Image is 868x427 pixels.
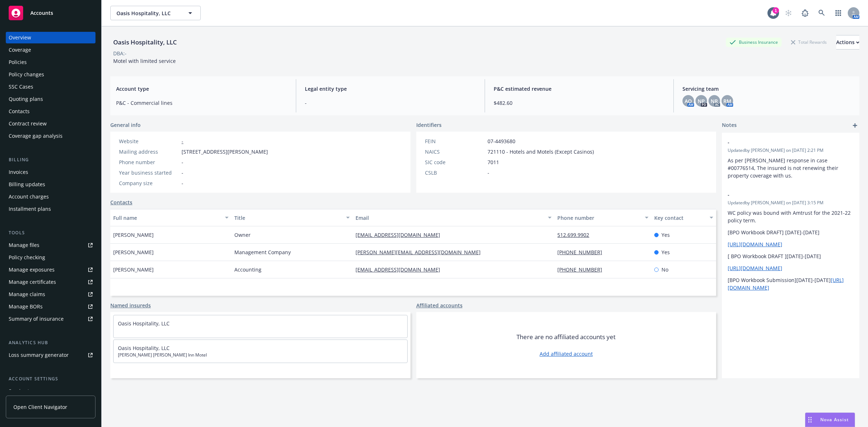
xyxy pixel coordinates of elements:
span: Owner [234,231,251,239]
a: [PHONE_NUMBER] [557,266,608,273]
div: Manage claims [9,289,45,300]
div: Overview [9,32,31,43]
button: Actions [836,35,859,50]
div: Total Rewards [787,38,830,47]
div: Mailing address [119,148,179,155]
a: Policies [6,56,95,68]
div: Manage exposures [9,264,55,276]
a: Contract review [6,118,95,129]
div: Actions [836,35,859,49]
div: Oasis Hospitality, LLC [110,38,180,47]
div: Policy changes [9,69,44,80]
a: Manage certificates [6,276,95,288]
span: Accounts [30,10,53,16]
button: Phone number [554,209,651,226]
span: Updated by [PERSON_NAME] on [DATE] 2:21 PM [728,147,854,154]
span: $482.60 [494,99,665,107]
a: [EMAIL_ADDRESS][DOMAIN_NAME] [356,266,446,273]
div: DBA: - [113,50,127,57]
div: Business Insurance [726,38,782,47]
div: Year business started [119,169,179,176]
a: Affiliated accounts [416,302,463,309]
span: Yes [661,231,670,239]
button: Key contact [651,209,716,226]
button: Oasis Hospitality, LLC [110,6,201,20]
div: Summary of insurance [9,313,64,325]
div: Invoices [9,166,28,178]
div: Tools [6,229,95,236]
span: Notes [722,121,737,130]
span: - [305,99,476,107]
span: Oasis Hospitality, LLC [116,9,179,17]
div: Billing updates [9,179,45,190]
p: [ BPO Workbook DRAFT ][DATE]-[DATE] [728,252,854,260]
span: [PERSON_NAME] [113,266,154,273]
span: Open Client Navigator [13,403,67,411]
span: - [182,169,183,176]
a: Policy checking [6,252,95,263]
div: Manage certificates [9,276,56,288]
span: - [182,158,183,166]
div: Coverage [9,44,31,56]
div: -Updatedby [PERSON_NAME] on [DATE] 3:15 PMWC policy was bound with Amtrust for the 2021-22 policy... [722,185,859,297]
span: P&C estimated revenue [494,85,665,93]
div: Website [119,137,179,145]
div: CSLB [425,169,485,176]
div: Quoting plans [9,93,43,105]
a: SSC Cases [6,81,95,93]
span: RM [723,97,731,105]
a: Oasis Hospitality, LLC [118,320,170,327]
p: [BPO Workbook DRAFT] [DATE]-[DATE] [728,229,854,236]
div: NAICS [425,148,485,155]
p: WC policy was bound with Amtrust for the 2021-22 policy term. [728,209,854,224]
a: add [851,121,859,130]
a: Manage claims [6,289,95,300]
span: NR [711,97,718,105]
div: Title [234,214,342,222]
span: - [488,169,489,176]
a: - [182,138,183,145]
div: Coverage gap analysis [9,130,63,142]
a: Overview [6,32,95,43]
div: Installment plans [9,203,51,215]
a: Quoting plans [6,93,95,105]
a: Summary of insurance [6,313,95,325]
div: Service team [9,385,40,397]
button: Nova Assist [805,413,855,427]
a: Add affiliated account [540,350,593,358]
a: [URL][DOMAIN_NAME] [728,241,782,248]
a: Manage BORs [6,301,95,312]
a: Coverage [6,44,95,56]
span: Updated by [PERSON_NAME] on [DATE] 3:15 PM [728,200,854,206]
a: Manage exposures [6,264,95,276]
div: Phone number [557,214,641,222]
span: - [728,191,835,198]
span: Motel with limited service [113,57,176,64]
a: 512.699.9902 [557,231,595,238]
span: - [182,179,183,187]
div: Billing [6,156,95,163]
div: Email [356,214,544,222]
a: Installment plans [6,203,95,215]
a: Coverage gap analysis [6,130,95,142]
button: Email [353,209,554,226]
a: [PHONE_NUMBER] [557,249,608,256]
a: Invoices [6,166,95,178]
a: Account charges [6,191,95,202]
span: [STREET_ADDRESS][PERSON_NAME] [182,148,268,155]
div: Policy checking [9,252,45,263]
div: 1 [773,7,779,14]
div: Phone number [119,158,179,166]
a: Contacts [110,198,132,206]
div: Drag to move [805,413,814,427]
span: Accounting [234,266,261,273]
div: -Updatedby [PERSON_NAME] on [DATE] 2:21 PMAs per [PERSON_NAME] response in case #00776514, The in... [722,133,859,185]
a: Search [814,6,829,20]
span: Legal entity type [305,85,476,93]
div: Loss summary generator [9,349,69,361]
span: 721110 - Hotels and Motels (Except Casinos) [488,148,594,155]
a: Switch app [831,6,846,20]
a: Billing updates [6,179,95,190]
div: Full name [113,214,221,222]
